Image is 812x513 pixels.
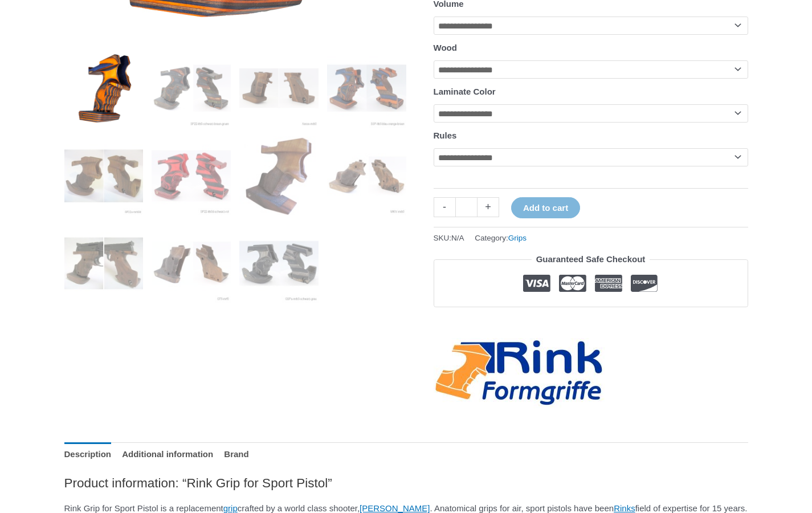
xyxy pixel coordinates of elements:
img: Rink Grip for Sport Pistol [64,48,144,128]
a: Brand [224,442,248,467]
img: Rink Grip for Sport Pistol - Image 7 [239,136,319,215]
img: Rink Grip for Sport Pistol - Image 6 [152,136,231,215]
span: SKU: [434,231,464,245]
button: Add to cart [511,197,580,218]
label: Rules [434,131,457,140]
a: grip [223,503,238,513]
img: Rink Grip for Sport Pistol - Image 2 [152,48,231,128]
a: - [434,197,455,217]
a: Description [64,442,112,467]
a: Additional information [122,442,213,467]
img: Rink Grip for Sport Pistol - Image 11 [239,224,319,303]
img: Rink Grip for Sport Pistol - Image 5 [64,136,144,215]
a: Rinks [614,503,635,513]
input: Product quantity [455,197,478,217]
span: N/A [451,234,464,242]
img: Rink Sport Pistol Grip [327,136,406,215]
a: + [478,197,499,217]
img: Rink Grip for Sport Pistol - Image 10 [152,224,231,303]
iframe: Customer reviews powered by Trustpilot [434,316,748,329]
img: Rink Grip for Sport Pistol - Image 4 [327,48,406,128]
label: Wood [434,43,457,52]
label: Laminate Color [434,87,496,96]
span: Category: [475,231,527,245]
a: Rink-Formgriffe [434,338,605,408]
a: [PERSON_NAME] [360,503,430,513]
legend: Guaranteed Safe Checkout [532,251,650,267]
img: Rink Grip for Sport Pistol - Image 9 [64,224,144,303]
a: Grips [508,234,527,242]
h2: Product information: “Rink Grip for Sport Pistol” [64,475,748,491]
img: Rink Grip for Sport Pistol - Image 3 [239,48,319,128]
